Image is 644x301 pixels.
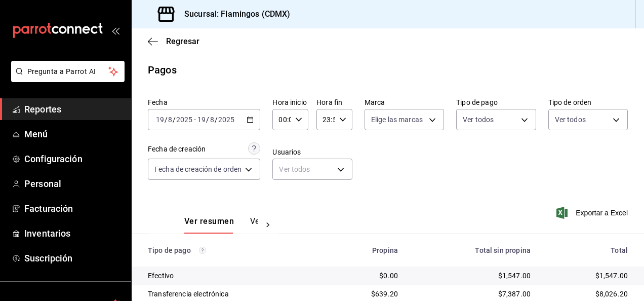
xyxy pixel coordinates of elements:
[197,116,206,124] input: --
[148,62,177,78] div: Pagos
[547,289,628,299] div: $8,026.20
[463,115,494,125] span: Ver todos
[335,271,398,281] div: $0.00
[154,164,241,174] span: Fecha de creación de orden
[155,116,165,124] input: --
[11,61,125,82] button: Pregunta a Parrot AI
[24,104,61,115] font: Reportes
[24,178,61,189] font: Personal
[148,246,191,254] font: Tipo de pago
[168,116,173,124] input: --
[165,116,168,124] span: /
[206,116,209,124] span: /
[218,116,235,124] input: ----
[414,246,531,254] div: Total sin propina
[148,99,260,106] label: Fecha
[24,253,72,264] font: Suscripción
[24,154,83,164] font: Configuración
[184,216,258,234] div: Pestañas de navegación
[7,73,125,84] a: Pregunta a Parrot AI
[215,116,218,124] span: /
[555,115,586,125] span: Ver todos
[371,115,423,125] span: Elige las marcas
[148,289,318,299] div: Transferencia electrónica
[148,36,199,46] button: Regresar
[272,148,352,156] label: Usuarios
[272,99,308,106] label: Hora inicio
[148,271,318,281] div: Efectivo
[24,129,48,139] font: Menú
[335,289,398,299] div: $639.20
[176,8,290,20] h3: Sucursal: Flamingos (CDMX)
[176,116,193,124] input: ----
[558,207,628,219] button: Exportar a Excel
[576,209,628,217] font: Exportar a Excel
[173,116,176,124] span: /
[24,228,70,239] font: Inventarios
[547,271,628,281] div: $1,547.00
[335,246,398,254] div: Propina
[111,26,119,34] button: open_drawer_menu
[414,271,531,281] div: $1,547.00
[166,36,199,46] span: Regresar
[148,144,206,155] div: Fecha de creación
[184,216,234,227] font: Ver resumen
[27,66,109,77] span: Pregunta a Parrot AI
[414,289,531,299] div: $7,387.00
[365,99,444,106] label: Marca
[316,99,352,106] label: Hora fin
[210,116,215,124] input: --
[547,246,628,254] div: Total
[24,203,73,214] font: Facturación
[548,99,628,106] label: Tipo de orden
[199,247,206,254] svg: Los pagos realizados con Pay y otras terminales son montos brutos.
[456,99,536,106] label: Tipo de pago
[250,216,288,234] button: Ver pagos
[272,159,352,180] div: Ver todos
[194,116,196,124] span: -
